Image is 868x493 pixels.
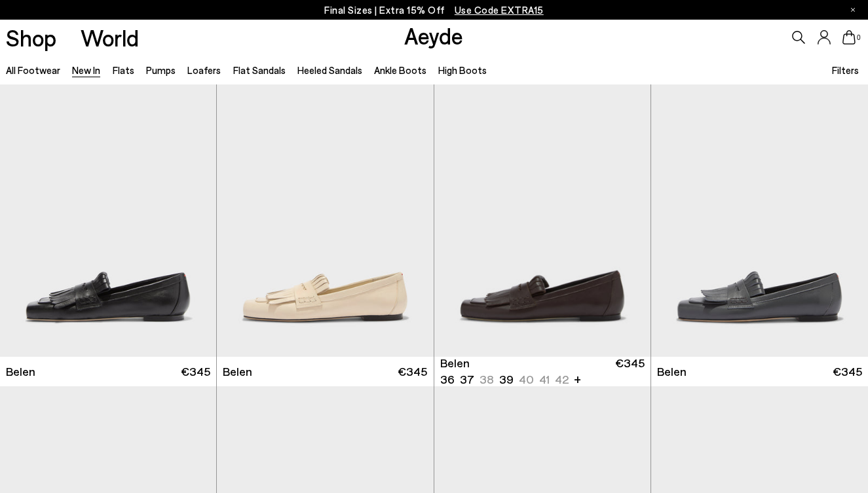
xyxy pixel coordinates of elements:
li: + [574,370,581,388]
div: 1 / 6 [434,84,651,356]
span: €345 [181,363,210,380]
span: €345 [615,355,645,388]
a: Loafers [187,64,221,76]
a: New In [72,64,100,76]
span: €345 [833,363,862,380]
span: Belen [223,363,252,380]
span: Filters [832,64,859,76]
span: €345 [398,363,427,380]
a: Aeyde [404,22,463,49]
a: Flats [113,64,134,76]
a: Belen €345 [651,357,868,386]
a: Belen 36 37 38 39 40 41 42 + €345 [434,357,651,386]
img: Belen Tassel Loafers [651,84,867,356]
a: Heeled Sandals [297,64,362,76]
span: Belen [6,363,35,380]
a: Belen €345 [217,357,433,386]
a: Ankle Boots [374,64,426,76]
li: 36 [440,371,455,388]
a: High Boots [438,64,487,76]
a: Flat Sandals [233,64,286,76]
ul: variant [440,371,565,388]
a: 0 [842,30,856,45]
a: All Footwear [6,64,60,76]
p: Final Sizes | Extra 15% Off [324,2,544,18]
a: 6 / 6 1 / 6 2 / 6 3 / 6 4 / 6 5 / 6 6 / 6 1 / 6 Next slide Previous slide [434,84,651,356]
a: World [81,26,139,49]
span: Belen [657,363,687,380]
div: 2 / 6 [651,84,867,356]
li: 39 [499,371,514,388]
span: 0 [856,34,862,41]
span: Belen [440,355,470,371]
img: Belen Tassel Loafers [217,84,433,356]
span: Navigate to /collections/ss25-final-sizes [455,4,544,16]
li: 37 [460,371,474,388]
img: Belen Tassel Loafers [651,84,868,356]
a: Shop [6,26,56,49]
img: Belen Tassel Loafers [434,84,651,356]
a: Pumps [146,64,176,76]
